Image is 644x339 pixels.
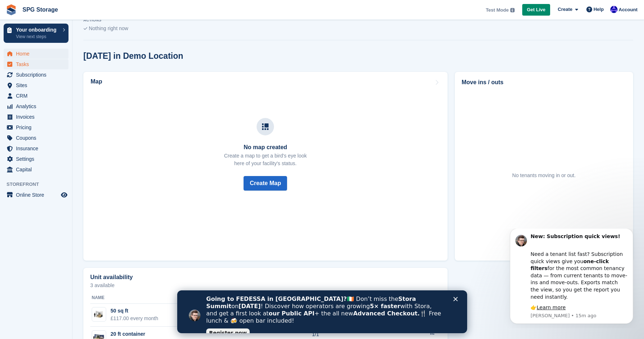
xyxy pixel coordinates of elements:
[60,191,68,199] a: Preview store
[111,307,158,315] div: 50 sq ft
[16,91,59,101] span: CRM
[462,78,626,87] h2: Move ins / outs
[16,143,59,154] span: Insurance
[111,315,158,322] div: £117.00 every month
[4,164,68,175] a: menu
[90,292,312,304] th: Name
[16,164,59,175] span: Capital
[38,76,67,82] a: Learn more
[16,33,59,40] p: View next steps
[16,112,59,122] span: Invoices
[4,190,68,200] a: menu
[32,5,121,11] b: New: Subscription quick views!
[262,123,269,130] img: map-icn-33ee37083ee616e46c38cad1a60f524a97daa1e2b2c8c0bc3eb3415660979fc1.svg
[4,80,68,90] a: menu
[16,122,59,132] span: Pricing
[16,6,28,18] img: Profile image for Steven
[92,309,106,320] img: 50.jpg
[16,59,59,69] span: Tasks
[16,190,59,200] span: Online Store
[32,4,129,83] div: Message content
[512,172,576,179] div: No tenants moving in or out.
[32,75,129,83] div: 👉
[224,144,307,151] h3: No map created
[91,78,102,85] h2: Map
[16,133,59,143] span: Coupons
[83,72,448,261] a: Map No map created Create a map to get a bird's eye lookhere of your facility's status. Create Map
[486,7,508,14] span: Test Mode
[83,18,633,23] p: ACTIONS
[4,24,68,43] a: Your onboarding View next steps
[32,15,129,72] div: Need a tenant list fast? Subscription quick views give you for the most common tenancy data — fro...
[16,101,59,111] span: Analytics
[32,84,129,90] p: Message from Steven, sent 15m ago
[558,6,572,13] span: Create
[522,4,550,16] a: Get Live
[16,70,59,80] span: Subscriptions
[16,80,59,90] span: Sites
[6,4,17,15] img: stora-icon-8386f47178a22dfd0bd8f6a31ec36ba5ce8667c1dd55bd0f319d3a0aa187defe.svg
[510,8,515,12] img: icon-info-grey-7440780725fd019a000dd9b08b2336e03edf1995a4989e88bcd33f0948082b44.svg
[29,38,72,47] a: Register now
[4,122,68,132] a: menu
[4,49,68,59] a: menu
[4,59,68,69] a: menu
[4,143,68,154] a: menu
[4,91,68,101] a: menu
[83,27,87,30] img: blank_slate_check_icon-ba018cac091ee9be17c0a81a6c232d5eb81de652e7a59be601be346b1b6ddf79.svg
[111,330,158,338] div: 20 ft container
[89,25,128,31] span: Nothing right now
[224,152,307,167] p: Create a map to get a bird's eye look here of your facility's status.
[4,101,68,111] a: menu
[619,6,637,13] span: Account
[83,51,183,61] h2: [DATE] in Demo Location
[4,70,68,80] a: menu
[177,290,467,333] iframe: Intercom live chat banner
[20,4,61,16] a: SPG Storage
[16,154,59,164] span: Settings
[276,7,283,11] div: Close
[594,6,604,13] span: Help
[7,181,72,188] span: Storefront
[16,49,59,59] span: Home
[499,229,644,328] iframe: Intercom notifications message
[90,274,133,281] h2: Unit availability
[610,6,618,13] img: Dominic Oldham
[4,154,68,164] a: menu
[16,27,59,32] p: Your onboarding
[527,6,545,13] span: Get Live
[90,283,441,288] p: 3 available
[4,112,68,122] a: menu
[4,133,68,143] a: menu
[244,176,287,191] button: Create Map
